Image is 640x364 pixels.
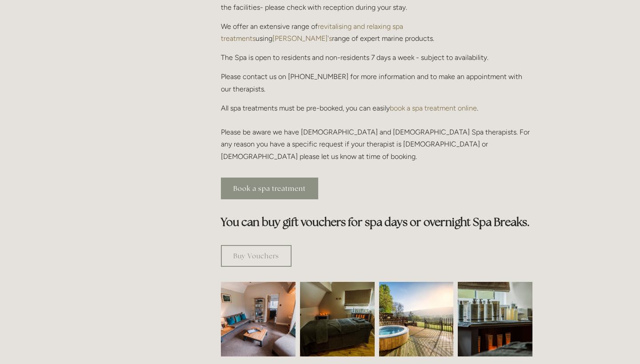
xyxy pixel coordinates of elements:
a: Buy Vouchers [221,245,292,267]
img: Outdoor jacuzzi with a view of the Peak District, Losehill House Hotel and Spa [379,282,454,356]
p: We offer an extensive range of using range of expert marine products. [221,20,532,44]
img: Waiting room, spa room, Losehill House Hotel and Spa [202,282,314,356]
img: Body creams in the spa room, Losehill House Hotel and Spa [439,282,551,356]
a: Book a spa treatment [221,178,318,199]
a: [PERSON_NAME]'s [272,34,332,43]
p: The Spa is open to residents and non-residents 7 days a week - subject to availability. [221,51,532,63]
a: book a spa treatment online [390,104,477,112]
p: All spa treatments must be pre-booked, you can easily . Please be aware we have [DEMOGRAPHIC_DATA... [221,102,532,162]
p: Please contact us on [PHONE_NUMBER] for more information and to make an appointment with our ther... [221,71,532,95]
strong: You can buy gift vouchers for spa days or overnight Spa Breaks. [221,215,530,229]
img: Spa room, Losehill House Hotel and Spa [281,282,393,356]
